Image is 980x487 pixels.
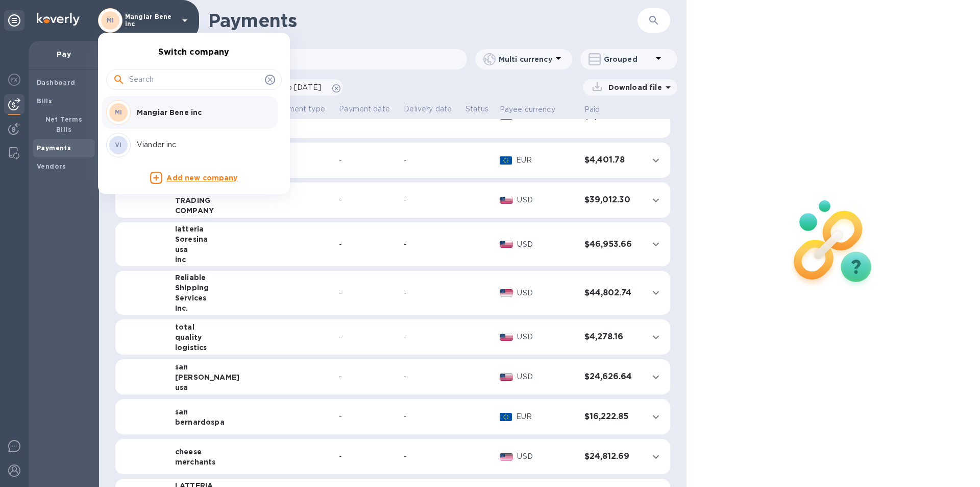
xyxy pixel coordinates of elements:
b: VI [115,141,122,149]
input: Search [129,72,261,87]
b: MI [115,108,122,116]
p: Mangiar Bene inc [137,107,265,118]
p: Add new company [166,173,237,184]
p: Viander inc [137,140,265,150]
